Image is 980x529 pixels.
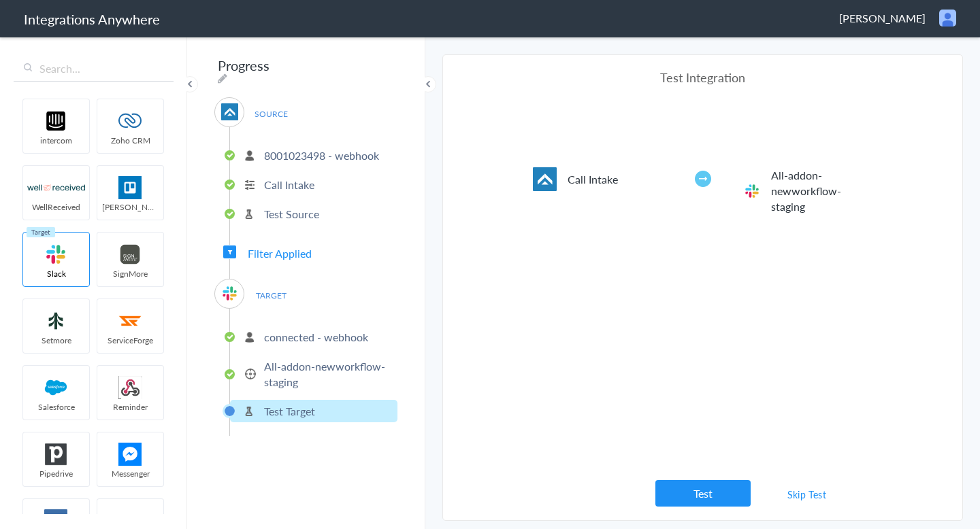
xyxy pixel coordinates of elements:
p: Call Intake [264,177,314,192]
img: user.png [939,10,956,27]
span: WellReceived [23,201,89,213]
p: 8001023498 - webhook [264,148,379,163]
img: FBM.png [101,443,159,466]
span: Slack [23,268,89,279]
span: Setmore [23,335,89,346]
img: af-app-logo.svg [221,103,238,120]
p: Test Source [264,206,319,222]
img: salesforce-logo.svg [27,376,85,399]
span: SignMore [97,268,163,279]
img: af-app-logo.svg [533,167,557,191]
img: serviceforge-icon.png [101,309,159,332]
img: wr-logo.svg [27,176,85,199]
img: trello.png [101,176,159,199]
span: Messenger [97,468,163,479]
button: Test [655,480,751,507]
img: setmoreNew.jpg [27,309,85,332]
p: Test Target [264,403,315,419]
h4: Test Integration [533,69,873,86]
a: Skip Test [771,482,843,507]
span: [PERSON_NAME] [97,201,163,213]
img: slack-logo.svg [744,183,760,199]
span: [PERSON_NAME] [839,10,926,26]
img: pipedrive.png [27,443,85,466]
h1: Integrations Anywhere [24,10,160,29]
img: intercom-logo.svg [27,109,85,133]
span: Salesforce [23,401,89,413]
span: Filter Applied [248,245,312,261]
span: SOURCE [245,105,297,123]
span: ServiceForge [97,335,163,346]
img: signmore-logo.png [101,243,159,266]
img: zoho-logo.svg [101,109,159,133]
img: webhook.png [101,376,159,399]
img: slack-logo.svg [221,285,238,302]
h5: Call Intake [568,171,659,187]
p: All-addon-newworkflow-staging [264,358,394,390]
img: slack-logo.svg [27,243,85,266]
input: Search... [14,56,174,82]
span: Pipedrive [23,468,89,479]
p: connected - webhook [264,329,368,345]
span: Reminder [97,401,163,413]
span: TARGET [245,286,297,305]
span: intercom [23,135,89,146]
span: Zoho CRM [97,135,163,146]
h5: All-addon-newworkflow-staging [771,167,863,214]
